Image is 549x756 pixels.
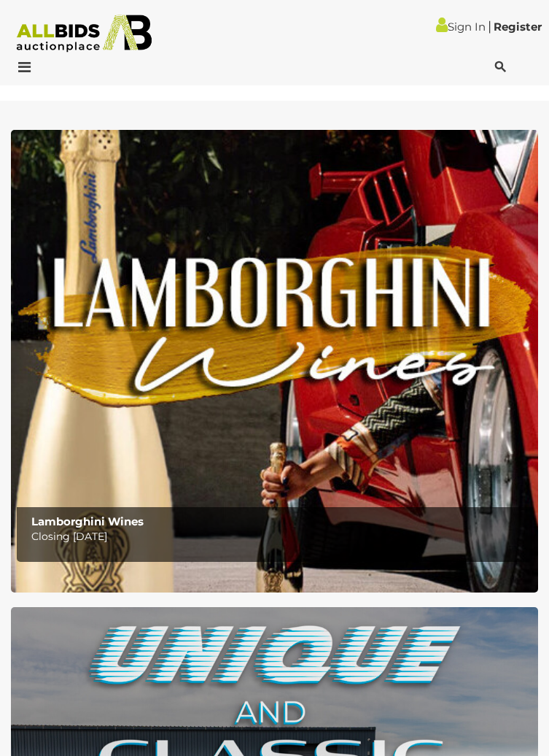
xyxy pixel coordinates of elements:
[31,514,144,528] b: Lamborghini Wines
[494,20,542,34] a: Register
[11,130,538,592] img: Lamborghini Wines
[9,15,160,53] img: Allbids.com.au
[11,130,538,592] a: Lamborghini Wines Lamborghini Wines Closing [DATE]
[488,18,491,34] span: |
[436,20,486,34] a: Sign In
[31,528,526,546] p: Closing [DATE]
